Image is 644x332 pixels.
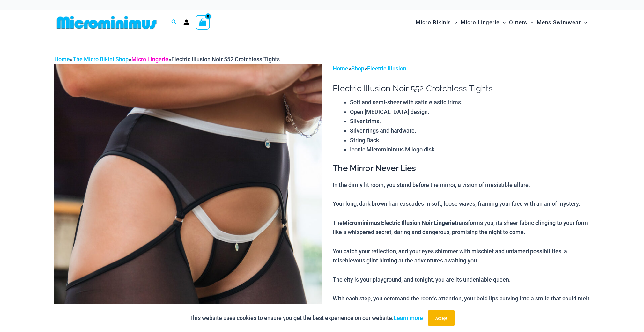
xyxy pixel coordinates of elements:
a: Learn more [394,314,423,321]
span: Electric Illusion Noir 552 Crotchless Tights [171,56,280,63]
img: MM SHOP LOGO FLAT [54,15,159,30]
span: Outers [509,14,527,31]
span: Menu Toggle [527,14,534,31]
a: Home [54,56,70,63]
li: Iconic Microminimus M logo disk. [350,145,590,154]
h1: Electric Illusion Noir 552 Crotchless Tights [333,84,590,93]
li: String Back. [350,136,590,145]
li: Open [MEDICAL_DATA] design. [350,107,590,117]
a: Search icon link [171,18,177,26]
p: This website uses cookies to ensure you get the best experience on our website. [189,313,423,323]
li: Soft and semi-sheer with satin elastic trims. [350,98,590,107]
b: Microminimus Electric Illusion Noir Lingerie [343,219,455,226]
li: Silver rings and hardware. [350,126,590,136]
a: Micro LingerieMenu ToggleMenu Toggle [459,13,507,32]
a: View Shopping Cart, empty [196,15,210,30]
span: Menu Toggle [500,14,506,31]
p: > > [333,64,590,73]
a: Account icon link [183,19,189,25]
a: Home [333,65,348,72]
span: Menu Toggle [451,14,457,31]
a: Micro Lingerie [131,56,168,63]
button: Accept [428,310,455,326]
a: Shop [351,65,364,72]
p: In the dimly lit room, you stand before the mirror, a vision of irresistible allure. Your long, d... [333,180,590,313]
a: Electric Illusion [367,65,406,72]
a: Mens SwimwearMenu ToggleMenu Toggle [535,13,589,32]
a: OutersMenu ToggleMenu Toggle [507,13,535,32]
a: Micro BikinisMenu ToggleMenu Toggle [414,13,459,32]
li: Silver trims. [350,116,590,126]
a: The Micro Bikini Shop [73,56,129,63]
h3: The Mirror Never Lies [333,163,590,174]
span: Mens Swimwear [537,14,581,31]
span: Menu Toggle [581,14,587,31]
span: Micro Bikinis [416,14,451,31]
span: » » » [54,56,280,63]
span: Micro Lingerie [461,14,500,31]
nav: Site Navigation [413,12,590,33]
